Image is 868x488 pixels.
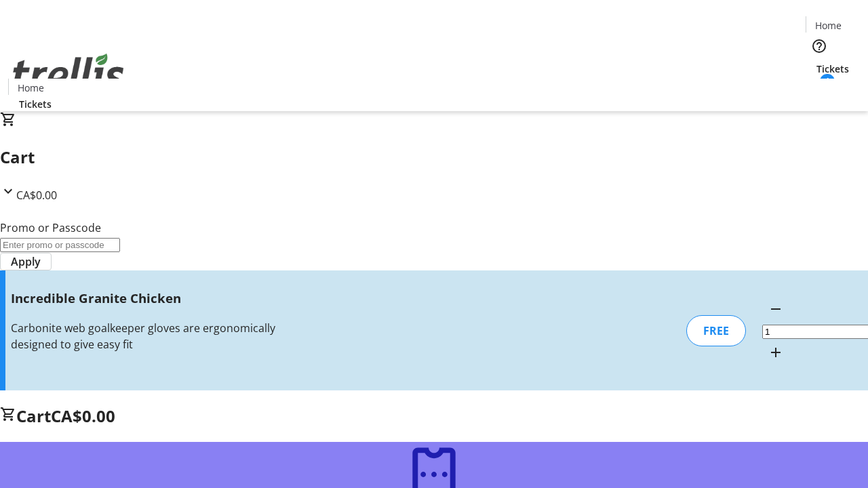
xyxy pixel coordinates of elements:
a: Home [806,18,850,33]
button: Cart [806,76,833,103]
span: Tickets [816,62,849,76]
span: CA$0.00 [51,405,115,427]
span: Home [18,81,44,95]
h3: Incredible Granite Chicken [11,289,307,308]
button: Decrement by one [762,296,789,323]
span: CA$0.00 [16,188,57,203]
span: Tickets [19,97,52,111]
button: Increment by one [762,339,789,366]
div: FREE [686,315,746,346]
span: Home [815,18,842,33]
a: Tickets [806,62,860,76]
img: Orient E2E Organization RuQtqgjfIa's Logo [8,39,129,106]
div: Carbonite web goalkeeper gloves are ergonomically designed to give easy fit [11,320,307,352]
button: Help [806,33,833,60]
a: Home [9,81,52,95]
a: Tickets [8,97,62,111]
span: Apply [11,253,41,270]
